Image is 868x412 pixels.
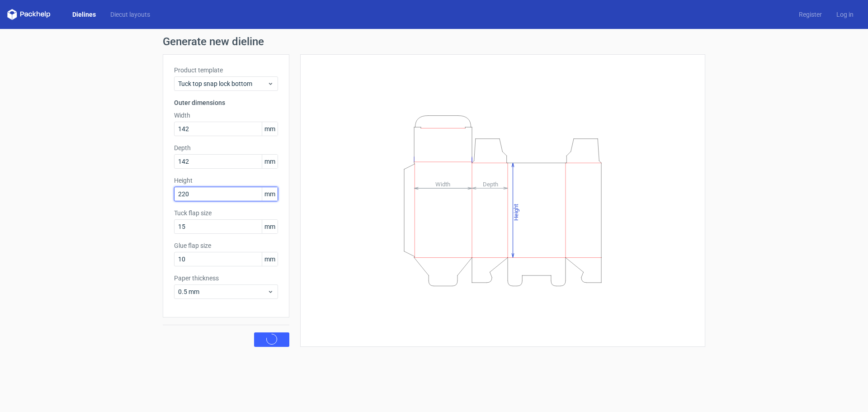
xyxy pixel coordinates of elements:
[103,10,157,19] a: Diecut layouts
[174,208,278,218] label: Tuck flap size
[174,66,278,75] label: Product template
[262,252,278,266] span: mm
[435,180,450,187] tspan: Width
[483,180,498,187] tspan: Depth
[163,36,705,47] h1: Generate new dieline
[178,79,267,88] span: Tuck top snap lock bottom
[262,122,278,136] span: mm
[174,241,278,250] label: Glue flap size
[262,187,278,201] span: mm
[174,176,278,185] label: Height
[174,274,278,283] label: Paper thickness
[792,10,829,19] a: Register
[829,10,861,19] a: Log in
[174,98,278,107] h3: Outer dimensions
[174,143,278,152] label: Depth
[513,204,519,220] tspan: Height
[178,287,267,296] span: 0.5 mm
[262,220,278,233] span: mm
[65,10,103,19] a: Dielines
[262,155,278,168] span: mm
[174,111,278,120] label: Width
